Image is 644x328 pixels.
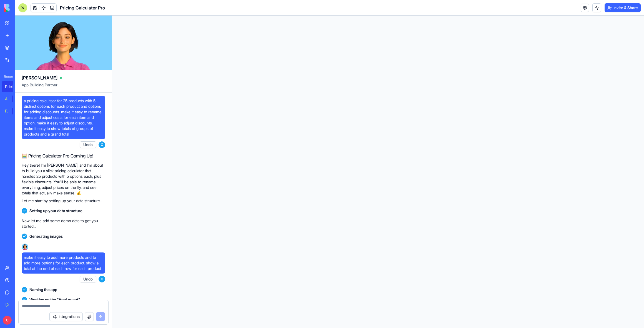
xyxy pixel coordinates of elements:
a: Feedback FormTRY [2,106,24,117]
span: Recent [2,74,13,79]
div: TRY [12,108,21,114]
span: Naming the app [29,287,57,292]
span: Setting up your data structure [29,208,82,214]
img: logo [4,4,38,12]
div: TRY [12,96,21,102]
button: Undo [80,276,96,282]
span: a pricing calcultaor for 25 products with 5 distinct options for each product and options for add... [24,98,103,137]
div: AI Logo Generator [5,96,8,102]
button: Undo [80,141,96,148]
span: App Building Partner [22,82,105,92]
span: Pricing Calculator Pro [60,4,105,11]
h2: 🧮 Pricing Calculator Pro Coming Up! [22,152,105,159]
span: Generating images [29,234,63,239]
a: Pricing Calculator Pro [2,81,24,92]
span: C [99,141,105,148]
span: make it easy to add more products and to add more options for each product. show a total at the e... [24,255,103,271]
button: Invite & Share [605,3,641,12]
p: Now let me add some demo data to get you started... [22,218,105,229]
span: [PERSON_NAME] [22,74,57,81]
p: Hey there! I'm [PERSON_NAME], and I'm about to build you a slick pricing calculator that handles ... [22,162,105,196]
a: AI Logo GeneratorTRY [2,93,24,104]
img: Ella_00000_wcx2te.png [22,244,28,250]
span: C [3,316,12,325]
div: Pricing Calculator Pro [5,84,21,89]
button: Integrations [49,312,83,321]
p: Let me start by setting up your data structure... [22,198,105,204]
div: Feedback Form [5,108,8,114]
span: Working on the "AppLayout" [29,297,80,302]
span: C [99,276,105,282]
